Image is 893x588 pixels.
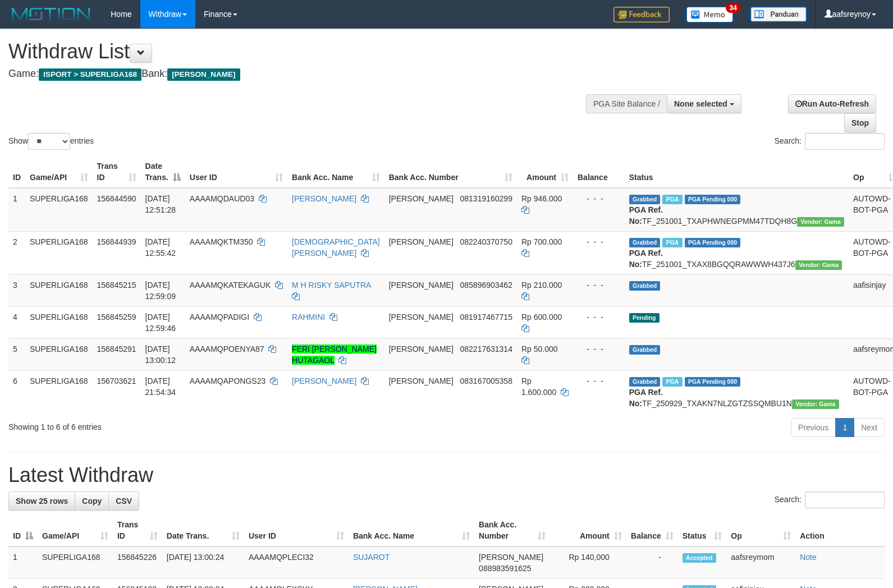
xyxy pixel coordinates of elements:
td: SUPERLIGA168 [25,188,93,232]
span: Marked by aafchhiseyha [662,377,682,387]
td: 4 [8,306,25,338]
span: Copy 081319160299 to clipboard [460,194,512,203]
th: ID: activate to sort column descending [8,514,38,546]
span: Rp 210.000 [521,281,562,290]
img: MOTION_logo.png [8,6,94,22]
th: ID [8,156,25,188]
span: [PERSON_NAME] [389,376,454,385]
span: AAAAMQPADIGI [190,313,249,321]
label: Show entries [8,133,94,150]
div: - - - [578,236,620,247]
span: Grabbed [629,345,661,355]
img: panduan.png [750,7,807,22]
span: Grabbed [629,238,661,247]
div: - - - [578,375,620,387]
td: 2 [8,231,25,274]
span: 156703621 [97,376,136,385]
span: Marked by aafheankoy [662,238,682,247]
label: Search: [775,491,885,508]
th: Game/API: activate to sort column ascending [38,514,113,546]
td: TF_251001_TXAPHWNEGPMM47TDQH8G [625,188,849,232]
td: 6 [8,370,25,414]
a: [DEMOGRAPHIC_DATA][PERSON_NAME] [292,237,380,258]
span: [PERSON_NAME] [389,344,454,353]
a: RAHMINI [292,313,325,321]
span: Vendor URL: https://trx31.1velocity.biz [795,260,842,270]
td: 156845226 [113,546,162,579]
span: [PERSON_NAME] [389,194,454,203]
span: Copy 082217631314 to clipboard [460,344,512,353]
span: 156844939 [97,237,136,246]
span: AAAAMQPOENYA87 [190,344,264,353]
span: AAAAMQKATEKAGUK [190,281,271,290]
h1: Withdraw List [8,40,584,63]
a: Next [854,418,885,437]
h1: Latest Withdraw [8,464,885,486]
th: Balance: activate to sort column ascending [626,514,678,546]
span: 156845215 [97,281,136,290]
a: CSV [108,491,139,511]
span: Grabbed [629,377,661,387]
span: 156845291 [97,344,136,353]
a: Previous [791,418,836,437]
span: AAAAMQAPONGS23 [190,376,265,385]
td: 1 [8,188,25,232]
a: Run Auto-Refresh [788,94,876,113]
td: Rp 140,000 [550,546,626,579]
span: Grabbed [629,281,661,291]
a: [PERSON_NAME] [292,376,356,385]
a: SUJAROT [353,553,390,562]
span: [DATE] 12:55:42 [145,237,176,258]
span: [PERSON_NAME] [479,553,543,562]
span: [PERSON_NAME] [167,68,240,81]
span: PGA Pending [685,377,741,387]
span: 156844590 [97,194,136,203]
span: Rp 600.000 [521,313,562,321]
img: Button%20Memo.svg [686,7,734,22]
a: [PERSON_NAME] [292,194,356,203]
td: 3 [8,274,25,306]
th: Balance [573,156,625,188]
th: Bank Acc. Number: activate to sort column ascending [474,514,550,546]
span: Show 25 rows [16,497,68,506]
td: AAAAMQPLECI32 [244,546,349,579]
h4: Game: Bank: [8,68,584,80]
th: Game/API: activate to sort column ascending [25,156,93,188]
img: Feedback.jpg [613,7,670,22]
td: SUPERLIGA168 [25,370,93,414]
span: [PERSON_NAME] [389,281,454,290]
span: PGA Pending [685,195,741,204]
span: Copy 082240370750 to clipboard [460,237,512,246]
th: Trans ID: activate to sort column ascending [113,514,162,546]
b: PGA Ref. No: [629,205,663,226]
th: Bank Acc. Number: activate to sort column ascending [384,156,517,188]
button: None selected [667,94,741,113]
div: - - - [578,343,620,355]
span: AAAAMQKTM350 [190,237,253,246]
span: Copy 081917467715 to clipboard [460,313,512,321]
span: [PERSON_NAME] [389,237,454,246]
td: aafsreymom [726,546,795,579]
div: PGA Site Balance / [586,94,667,113]
span: [DATE] 12:59:46 [145,313,176,333]
b: PGA Ref. No: [629,388,663,408]
th: Action [795,514,885,546]
a: 1 [835,418,854,437]
th: Date Trans.: activate to sort column ascending [162,514,244,546]
span: CSV [116,497,132,506]
th: User ID: activate to sort column ascending [244,514,349,546]
span: Marked by aafheankoy [662,195,682,204]
a: M H RISKY SAPUTRA [292,281,371,290]
th: User ID: activate to sort column ascending [185,156,287,188]
span: 34 [726,3,741,13]
span: [DATE] 12:59:09 [145,281,176,301]
th: Op: activate to sort column ascending [726,514,795,546]
span: Rp 700.000 [521,237,562,246]
th: Date Trans.: activate to sort column descending [141,156,185,188]
th: Status [625,156,849,188]
td: SUPERLIGA168 [25,338,93,370]
span: Pending [629,313,660,323]
input: Search: [805,133,885,150]
span: [DATE] 13:00:12 [145,344,176,365]
td: TF_250929_TXAKN7NLZGTZSSQMBU1N [625,370,849,414]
